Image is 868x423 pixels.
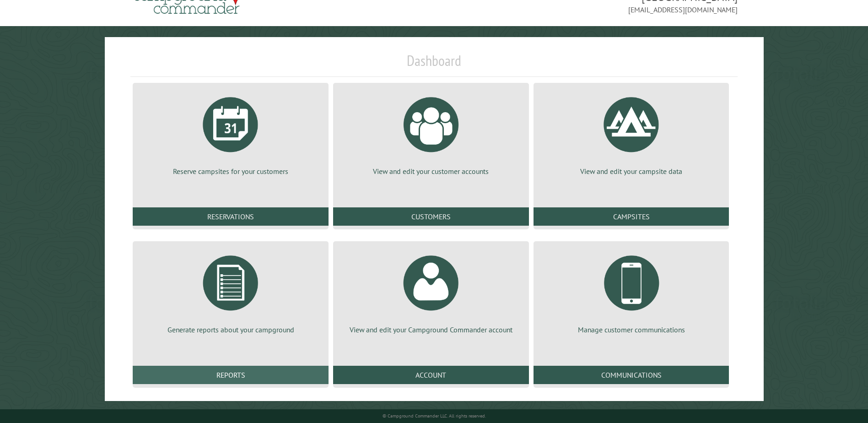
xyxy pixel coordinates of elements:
[130,52,737,77] h1: Dashboard
[534,207,729,226] a: Campsites
[133,366,329,384] a: Reports
[344,90,518,176] a: View and edit your customer accounts
[344,325,518,335] p: View and edit your Campground Commander account
[333,207,529,226] a: Customers
[144,249,318,335] a: Generate reports about your campground
[344,249,518,335] a: View and edit your Campground Commander account
[144,90,318,176] a: Reserve campsites for your customers
[545,90,718,176] a: View and edit your campsite data
[545,249,718,335] a: Manage customer communications
[344,166,518,176] p: View and edit your customer accounts
[144,325,318,335] p: Generate reports about your campground
[545,325,718,335] p: Manage customer communications
[133,207,329,226] a: Reservations
[144,166,318,176] p: Reserve campsites for your customers
[545,166,718,176] p: View and edit your campsite data
[383,413,486,419] small: © Campground Commander LLC. All rights reserved.
[534,366,729,384] a: Communications
[333,366,529,384] a: Account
